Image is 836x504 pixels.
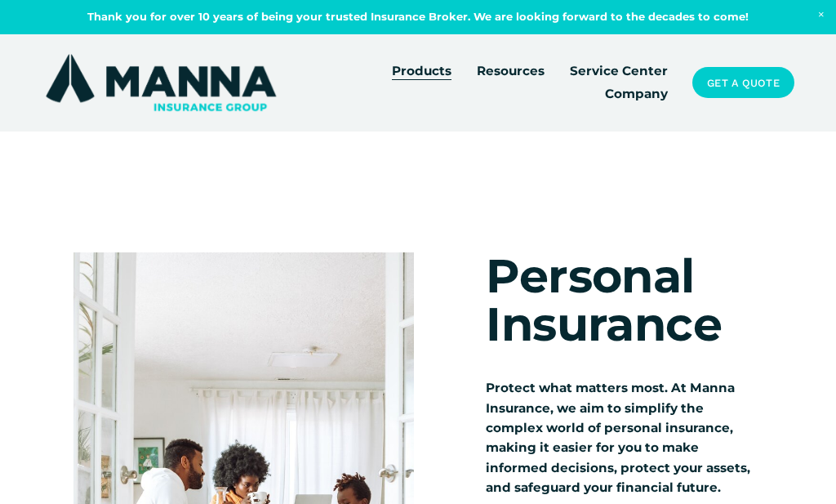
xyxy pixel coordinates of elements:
span: Resources [477,61,545,81]
p: Protect what matters most. At Manna Insurance, we aim to simplify the complex world of personal i... [486,378,763,497]
a: folder dropdown [477,60,545,83]
img: Manna Insurance Group [42,51,279,114]
a: Company [605,83,668,105]
h1: Personal Insurance [486,252,763,349]
a: Get a Quote [692,67,794,98]
span: Products [392,61,451,81]
a: Service Center [570,60,668,83]
a: folder dropdown [392,60,451,83]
